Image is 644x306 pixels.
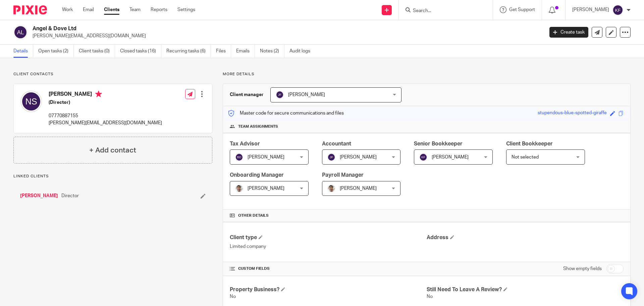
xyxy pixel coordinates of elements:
span: [PERSON_NAME] [432,155,469,160]
a: Audit logs [289,45,315,58]
h4: Still Need To Leave A Review? [427,286,624,293]
a: Details [13,45,33,58]
input: Search [412,8,473,14]
img: PXL_20240409_141816916.jpg [235,184,243,192]
span: Tax Advisor [230,141,260,146]
img: svg%3E [612,5,623,15]
img: PXL_20240409_141816916.jpg [327,184,335,192]
span: Client Bookkeeper [506,141,553,146]
span: Director [61,192,79,199]
img: svg%3E [419,153,427,161]
a: Work [62,6,73,13]
h4: Property Business? [230,286,427,293]
span: Senior Bookkeeper [414,141,463,146]
a: Files [216,45,231,58]
img: svg%3E [13,25,28,39]
h4: CUSTOM FIELDS [230,266,427,271]
a: Email [83,6,94,13]
p: [PERSON_NAME] [572,6,609,13]
span: Accountant [322,141,351,146]
span: No [427,294,433,299]
a: Notes (2) [260,45,284,58]
h2: Angel & Dove Ltd [33,25,438,32]
img: Pixie [13,5,47,14]
span: [PERSON_NAME] [340,186,377,191]
a: Emails [236,45,255,58]
span: No [230,294,236,299]
a: Closed tasks (16) [120,45,161,58]
img: svg%3E [20,91,42,112]
span: [PERSON_NAME] [248,155,284,160]
p: More details [223,72,631,77]
a: Team [129,6,141,13]
span: Payroll Manager [322,172,364,178]
span: [PERSON_NAME] [288,92,325,97]
p: 07770887155 [49,113,162,119]
a: Clients [104,6,119,13]
h4: Address [427,234,624,241]
a: Client tasks (0) [79,45,115,58]
p: Linked clients [13,174,212,179]
label: Show empty fields [563,265,602,272]
span: [PERSON_NAME] [340,155,377,160]
i: Primary [95,91,102,97]
p: [PERSON_NAME][EMAIL_ADDRESS][DOMAIN_NAME] [49,120,162,126]
p: Master code for secure communications and files [228,110,344,117]
a: Create task [549,27,588,38]
span: Get Support [509,7,535,12]
span: [PERSON_NAME] [248,186,284,191]
img: svg%3E [327,153,335,161]
span: Other details [238,213,269,218]
a: Recurring tasks (6) [166,45,211,58]
p: Client contacts [13,72,212,77]
img: svg%3E [235,153,243,161]
h4: Client type [230,234,427,241]
div: stupendous-blue-spotted-giraffe [538,110,607,117]
h4: + Add contact [89,145,136,156]
a: [PERSON_NAME] [20,192,58,199]
a: Reports [151,6,167,13]
p: [PERSON_NAME][EMAIL_ADDRESS][DOMAIN_NAME] [33,33,539,39]
span: Not selected [512,155,539,160]
a: Settings [177,6,195,13]
span: Onboarding Manager [230,172,284,178]
p: Limited company [230,243,427,250]
img: svg%3E [276,91,284,99]
h3: Client manager [230,91,264,98]
span: Team assignments [238,124,278,129]
h4: [PERSON_NAME] [49,91,162,99]
a: Open tasks (2) [38,45,74,58]
h5: (Director) [49,99,162,106]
